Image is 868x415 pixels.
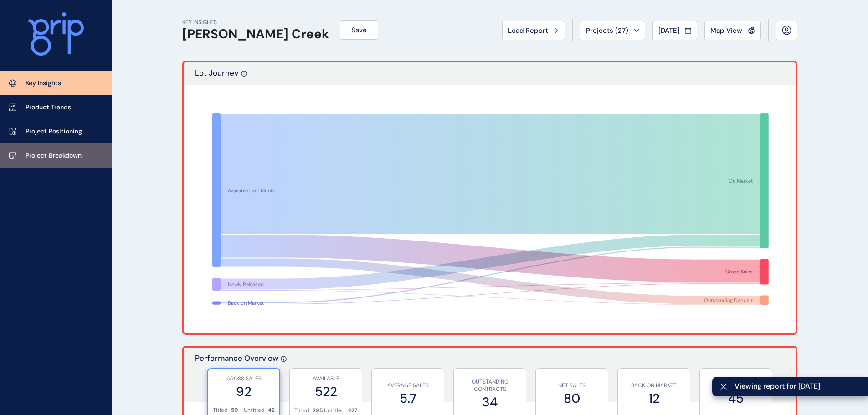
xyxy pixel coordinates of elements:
p: KEY INSIGHTS [182,19,329,26]
button: Load Report [502,21,565,40]
label: 12 [622,389,685,407]
label: 5.7 [376,389,439,407]
label: 522 [294,383,357,400]
p: 50 [231,406,238,414]
span: Projects ( 27 ) [586,26,628,35]
p: Titled [213,406,228,414]
p: Project Breakdown [26,151,82,160]
p: BACK ON MARKET [622,382,685,389]
p: Product Trends [26,103,71,112]
p: NET SALES [540,382,603,389]
p: AVERAGE SALES [376,382,439,389]
p: 295 [313,407,323,415]
p: GROSS SALES [213,375,275,383]
button: Map View [704,21,761,40]
button: Projects (27) [580,21,645,40]
p: Untitled [244,406,265,414]
p: Key Insights [26,79,61,88]
p: OUTSTANDING CONTRACTS [458,378,521,394]
span: Load Report [508,26,548,35]
span: [DATE] [658,26,679,35]
p: AVAILABLE [294,375,357,383]
p: Lot Journey [195,68,239,85]
span: Viewing report for [DATE] [734,381,861,391]
span: Map View [710,26,742,35]
p: Untitled [324,407,345,415]
p: Titled [294,407,309,415]
p: Project Positioning [26,127,82,136]
label: 45 [704,389,767,407]
h1: [PERSON_NAME] Creek [182,26,329,42]
span: Save [351,26,367,35]
label: 80 [540,389,603,407]
button: [DATE] [652,21,697,40]
p: NEWLY RELEASED [704,382,767,389]
p: 227 [348,407,357,415]
p: 42 [268,406,275,414]
button: Save [340,20,378,40]
label: 92 [213,383,275,400]
p: Performance Overview [195,353,278,402]
label: 34 [458,393,521,411]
